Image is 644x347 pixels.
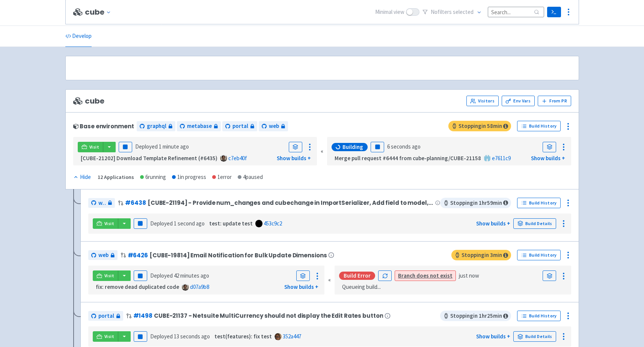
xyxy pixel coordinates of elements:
[187,122,212,131] span: metabase
[88,311,123,321] a: portal
[453,8,474,15] span: selected
[538,96,571,106] button: From PR
[149,252,327,258] span: [CUBE-19814] Email Notification for Bulk Update Dimensions
[517,198,561,208] a: Build History
[137,121,175,131] a: graphql
[174,272,209,279] time: 42 minutes ago
[431,8,474,17] span: No filter s
[125,199,146,207] a: #6438
[371,142,384,152] button: Pause
[476,333,510,340] a: Show builds +
[547,7,561,17] a: Terminal
[98,199,106,207] span: web
[264,220,282,227] a: 453c9c2
[238,173,263,182] div: 4 paused
[517,311,561,321] a: Build History
[134,218,147,229] button: Pause
[513,331,556,342] a: Build Details
[104,273,114,279] span: Visit
[88,250,118,260] a: web
[440,311,511,321] span: Stopping in 1 hr 25 min
[85,8,114,17] button: cube
[93,218,118,229] a: Visit
[387,143,421,150] time: 6 seconds ago
[228,155,247,162] a: c7eb40f
[154,312,383,319] span: CUBE-21137 - Netsuite MultiCurrency should not display the Edit Rates button
[517,250,561,260] a: Build History
[321,137,323,166] div: «
[150,220,205,227] span: Deployed
[517,121,561,131] a: Build History
[73,97,104,105] span: cube
[135,143,189,150] span: Deployed
[451,250,511,260] span: Stopping in 3 min
[339,272,375,280] div: Build Error
[150,333,210,340] span: Deployed
[513,218,556,229] a: Build Details
[222,121,257,131] a: portal
[448,121,511,131] span: Stopping in 58 min
[177,121,221,131] a: metabase
[284,283,318,290] a: Show builds +
[104,333,114,339] span: Visit
[159,143,189,150] time: 1 minute ago
[335,155,481,162] strong: Merge pull request #6444 from cube-planning/CUBE-21158
[214,333,272,340] strong: test(features): fix test
[398,272,452,279] a: Branch does not exist
[93,331,118,342] a: Visit
[98,251,109,260] span: web
[73,173,92,182] button: Hide
[65,26,92,47] a: Develop
[172,173,206,182] div: 1 in progress
[81,155,217,162] strong: [CUBE-21202] Download Template Refinement (#6435)
[134,331,147,342] button: Pause
[342,283,381,291] span: Queueing build...
[440,198,511,208] span: Stopping in 1 hr 59 min
[104,221,114,227] span: Visit
[98,173,134,182] div: 12 Applications
[502,96,535,106] a: Env Vars
[98,312,114,320] span: portal
[73,123,134,129] div: Base environment
[328,266,331,294] div: «
[128,251,148,259] a: #6426
[277,155,311,162] a: Show builds +
[466,96,499,106] a: Visitors
[259,121,288,131] a: web
[119,142,132,152] button: Pause
[148,200,434,206] span: [CUBE-21194] - Provide num_changes and cubechange in ImportSerializer, Add field to model, Persis...
[283,333,301,340] a: 352a447
[212,173,232,182] div: 1 error
[174,220,205,227] time: 1 second ago
[96,283,179,290] strong: fix: remove dead duplicated code
[342,143,363,151] span: Building
[492,155,511,162] a: e7611c9
[209,220,253,227] strong: test: update test
[88,198,115,208] a: web
[78,142,103,152] a: Visit
[531,155,565,162] a: Show builds +
[134,270,147,281] button: Pause
[89,144,99,150] span: Visit
[488,7,544,17] input: Search...
[375,8,404,17] span: Minimal view
[150,272,209,279] span: Deployed
[269,122,279,131] span: web
[476,220,510,227] a: Show builds +
[459,272,479,279] time: just now
[133,312,152,320] a: #1498
[73,173,91,182] div: Hide
[174,333,210,340] time: 13 seconds ago
[232,122,248,131] span: portal
[93,270,118,281] a: Visit
[147,122,166,131] span: graphql
[140,173,166,182] div: 6 running
[190,283,209,290] a: d07a9b8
